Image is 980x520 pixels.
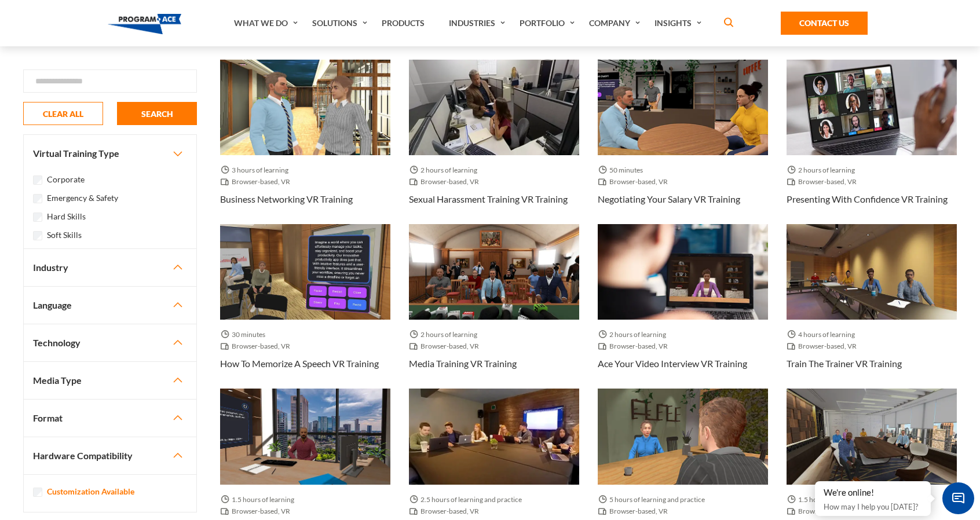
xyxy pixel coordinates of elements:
[787,164,860,176] span: 2 hours of learning
[598,494,710,506] span: 5 hours of learning and practice
[787,60,957,224] a: Thumbnail - Presenting with confidence VR Training 2 hours of learning Browser-based, VR Presenti...
[33,231,42,240] input: Soft Skills
[598,329,671,340] span: 2 hours of learning
[23,102,103,125] button: CLEAR ALL
[220,329,270,340] span: 30 minutes
[409,192,568,206] h3: Sexual harassment training VR Training
[220,340,295,352] span: Browser-based, VR
[220,224,390,389] a: Thumbnail - How to memorize a speech VR Training 30 minutes Browser-based, VR How to memorize a s...
[787,329,860,340] span: 4 hours of learning
[787,357,902,371] h3: Train the trainer VR Training
[598,224,768,389] a: Thumbnail - Ace your video interview VR Training 2 hours of learning Browser-based, VR Ace your v...
[24,249,196,286] button: Industry
[409,329,482,340] span: 2 hours of learning
[24,287,196,324] button: Language
[409,60,579,224] a: Thumbnail - Sexual harassment training VR Training 2 hours of learning Browser-based, VR Sexual h...
[220,494,299,506] span: 1.5 hours of learning
[409,494,526,506] span: 2.5 hours of learning and practice
[409,357,517,371] h3: Media training VR Training
[409,164,482,176] span: 2 hours of learning
[598,340,672,352] span: Browser-based, VR
[409,176,484,188] span: Browser-based, VR
[787,176,861,188] span: Browser-based, VR
[787,224,957,389] a: Thumbnail - Train the trainer VR Training 4 hours of learning Browser-based, VR Train the trainer...
[24,135,196,172] button: Virtual Training Type
[781,12,868,35] a: Contact Us
[220,176,295,188] span: Browser-based, VR
[598,357,747,371] h3: Ace your video interview VR Training
[598,60,768,224] a: Thumbnail - Negotiating your salary VR Training 50 minutes Browser-based, VR Negotiating your sal...
[598,192,740,206] h3: Negotiating your salary VR Training
[409,340,484,352] span: Browser-based, VR
[47,229,82,241] label: Soft Skills
[33,488,42,497] input: Customization Available
[220,357,379,371] h3: How to memorize a speech VR Training
[787,340,861,352] span: Browser-based, VR
[220,192,353,206] h3: Business networking VR Training
[47,485,134,498] label: Customization Available
[409,224,579,389] a: Thumbnail - Media training VR Training 2 hours of learning Browser-based, VR Media training VR Tr...
[824,500,922,514] p: How may I help you [DATE]?
[47,210,86,223] label: Hard Skills
[24,400,196,437] button: Format
[598,176,672,188] span: Browser-based, VR
[47,192,118,204] label: Emergency & Safety
[409,506,484,517] span: Browser-based, VR
[942,482,974,514] span: Chat Widget
[47,173,85,186] label: Corporate
[598,164,648,176] span: 50 minutes
[787,192,948,206] h3: Presenting with confidence VR Training
[787,494,865,506] span: 1.5 hours of learning
[787,506,861,517] span: Browser-based, VR
[220,60,390,224] a: Thumbnail - Business networking VR Training 3 hours of learning Browser-based, VR Business networ...
[108,14,181,34] img: Program-Ace
[33,213,42,222] input: Hard Skills
[33,194,42,203] input: Emergency & Safety
[24,324,196,361] button: Technology
[33,175,42,185] input: Corporate
[24,362,196,399] button: Media Type
[220,506,295,517] span: Browser-based, VR
[24,437,196,474] button: Hardware Compatibility
[220,164,293,176] span: 3 hours of learning
[824,487,922,499] div: We're online!
[598,506,672,517] span: Browser-based, VR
